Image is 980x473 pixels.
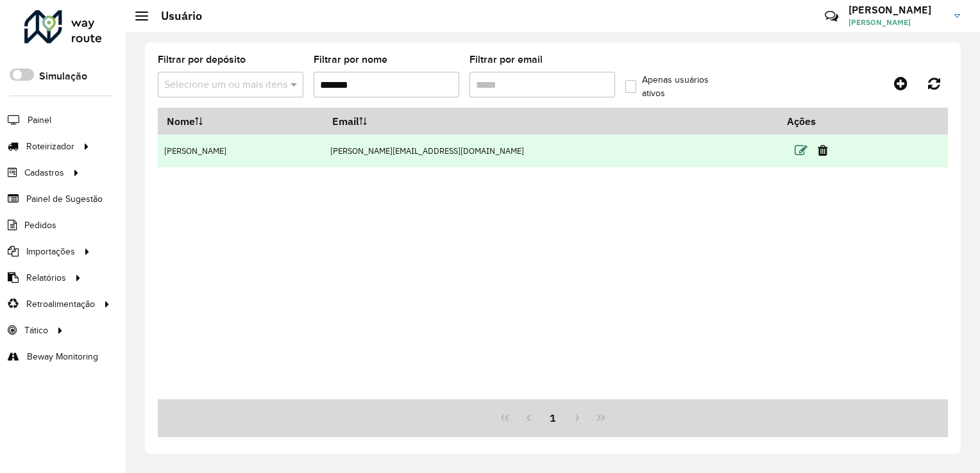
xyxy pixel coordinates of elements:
[24,324,48,337] span: Tático
[39,69,87,84] label: Simulação
[625,73,722,100] label: Apenas usuários ativos
[158,52,246,67] label: Filtrar por depósito
[158,108,323,135] th: Nome
[849,17,945,28] span: [PERSON_NAME]
[778,108,855,135] th: Ações
[818,142,828,159] a: Excluir
[849,4,945,16] h3: [PERSON_NAME]
[26,271,66,285] span: Relatórios
[323,108,778,135] th: Email
[541,406,565,430] button: 1
[24,219,56,232] span: Pedidos
[28,113,51,127] span: Painel
[27,350,98,363] span: Beway Monitoring
[26,140,74,153] span: Roteirizador
[323,135,778,167] td: [PERSON_NAME][EMAIL_ADDRESS][DOMAIN_NAME]
[24,166,64,179] span: Cadastros
[148,9,202,23] h2: Usuário
[26,297,95,311] span: Retroalimentação
[26,192,103,206] span: Painel de Sugestão
[158,135,323,167] td: [PERSON_NAME]
[26,245,75,258] span: Importações
[314,52,387,67] label: Filtrar por nome
[818,3,845,30] a: Contato Rápido
[795,142,807,159] a: Editar
[469,52,543,67] label: Filtrar por email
